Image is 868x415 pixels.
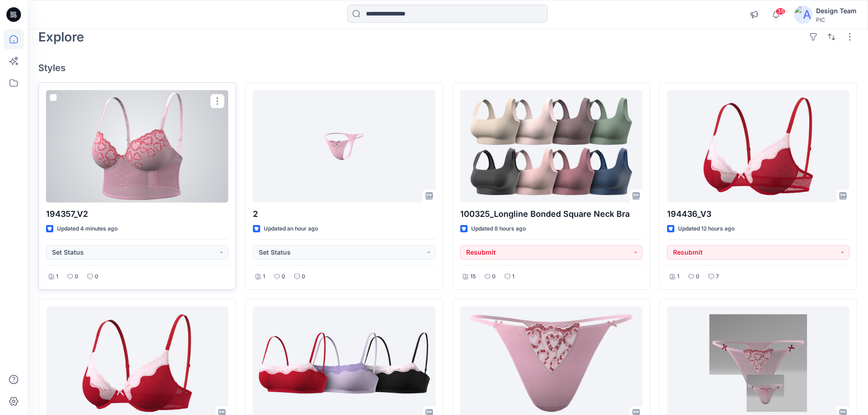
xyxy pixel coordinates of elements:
p: 15 [470,272,476,282]
p: 0 [75,272,78,282]
a: 100325_Longline Bonded Square Neck Bra [460,90,642,203]
p: 194357_V2 [46,208,228,220]
div: PIC [816,16,857,23]
p: Updated 8 hours ago [471,224,526,234]
p: 7 [716,272,719,282]
a: 194357_V2 [46,90,228,203]
p: 194436_V3 [667,208,849,220]
div: Design Team [816,5,857,16]
p: Updated an hour ago [264,224,318,234]
p: 1 [263,272,265,282]
p: 1 [56,272,58,282]
p: 1 [512,272,514,282]
p: 0 [492,272,496,282]
p: 100325_Longline Bonded Square Neck Bra [460,208,642,220]
a: 2 [253,90,435,203]
p: 0 [302,272,305,282]
p: 0 [696,272,699,282]
p: 0 [282,272,285,282]
a: 194436_V3 [667,90,849,203]
p: 2 [253,208,435,220]
span: 35 [776,8,786,15]
h4: Styles [38,62,857,73]
p: Updated 12 hours ago [678,224,734,234]
img: avatar [794,5,812,24]
h2: Explore [38,30,84,44]
p: 1 [677,272,679,282]
p: Updated 4 minutes ago [57,224,118,234]
p: 0 [95,272,98,282]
